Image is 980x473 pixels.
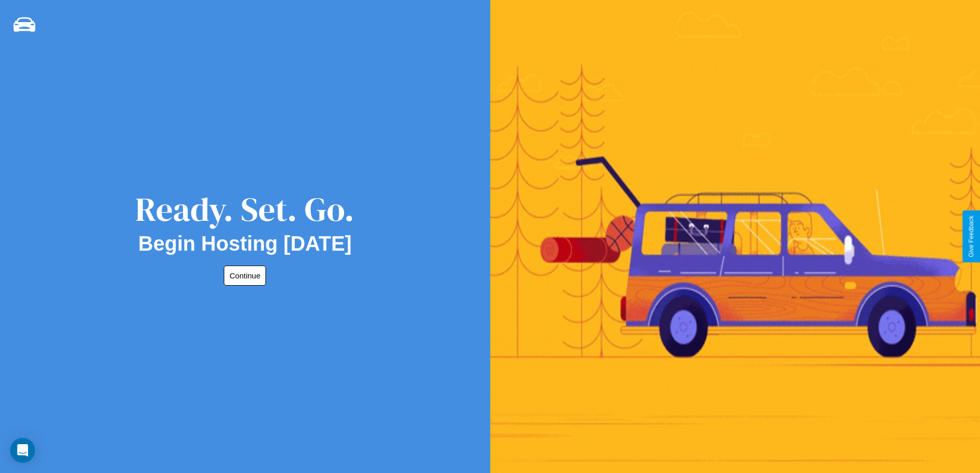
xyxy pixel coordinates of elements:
h2: Begin Hosting [DATE] [138,232,352,255]
div: Open Intercom Messenger [10,438,35,463]
div: Give Feedback [968,216,975,257]
button: Continue [224,266,266,286]
div: Ready. Set. Go. [135,186,354,232]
